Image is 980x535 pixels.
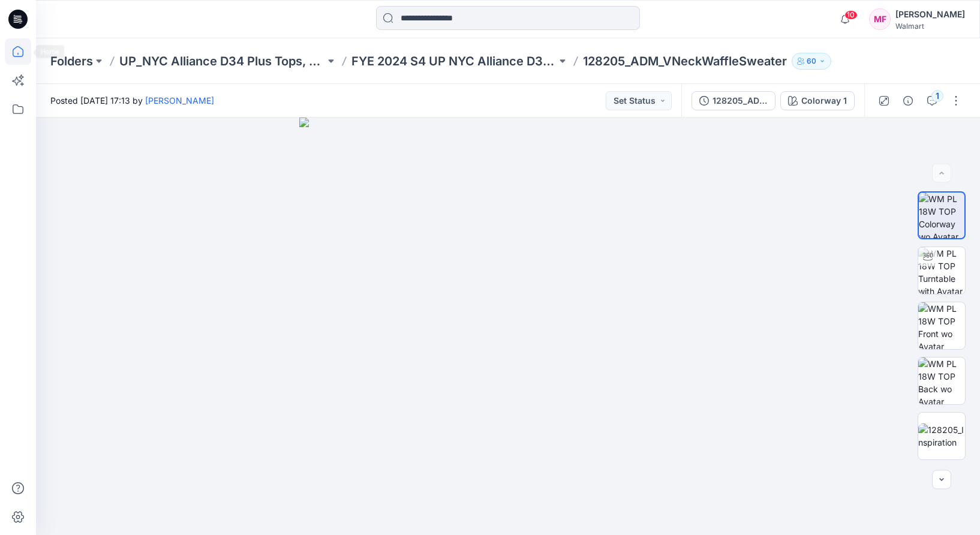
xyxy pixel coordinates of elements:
[583,53,787,70] p: 128205_ADM_VNeckWaffleSweater
[145,95,214,106] a: [PERSON_NAME]
[50,53,93,70] a: Folders
[895,22,965,31] div: Walmart
[801,94,847,107] div: Colorway 1
[299,118,717,535] img: eyJhbGciOiJIUzI1NiIsImtpZCI6IjAiLCJzbHQiOiJzZXMiLCJ0eXAiOiJKV1QifQ.eyJkYXRhIjp7InR5cGUiOiJzdG9yYW...
[119,53,325,70] a: UP_NYC Alliance D34 Plus Tops, Sweaters and Dresses
[692,91,775,110] button: 128205_ADM_VNeckWaffleSweater
[922,91,942,110] button: 1
[919,193,964,238] img: WM PL 18W TOP Colorway wo Avatar
[895,7,965,22] div: [PERSON_NAME]
[918,423,965,449] img: 128205_Inspiration
[792,53,831,70] button: 60
[918,357,965,404] img: WM PL 18W TOP Back wo Avatar
[780,91,855,110] button: Colorway 1
[807,55,816,68] p: 60
[918,247,965,294] img: WM PL 18W TOP Turntable with Avatar
[931,90,943,102] div: 1
[50,94,214,107] span: Posted [DATE] 17:13 by
[898,91,918,110] button: Details
[351,53,557,70] a: FYE 2024 S4 UP NYC Alliance D34 Plus Tops & Dresses
[713,94,768,107] div: 128205_ADM_VNeckWaffleSweater
[844,10,858,20] span: 10
[869,8,891,30] div: MF
[918,302,965,349] img: WM PL 18W TOP Front wo Avatar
